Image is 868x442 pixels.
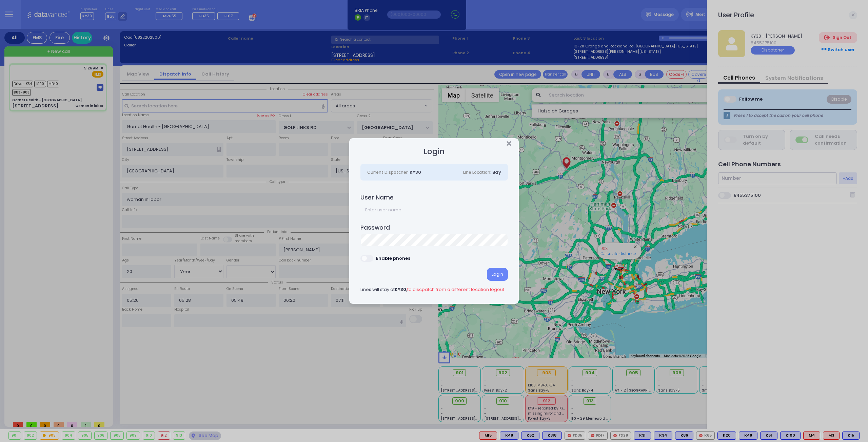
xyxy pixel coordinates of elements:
h4: User Name [360,194,508,201]
span: KY30 [395,286,406,293]
input: Enter user name [360,204,508,216]
div: Enable phones [376,255,410,262]
span: Line Location: [463,169,491,175]
h4: Password [360,224,508,231]
span: Current Dispatcher: [367,169,409,175]
a: to discpatch from a different location logout [407,286,504,293]
span: KY30 [410,169,421,175]
h2: Login [423,147,445,156]
div: Login [487,268,508,281]
button: Close [507,140,511,147]
span: Lines will stay at , [360,286,504,293]
span: Bay [492,169,501,175]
